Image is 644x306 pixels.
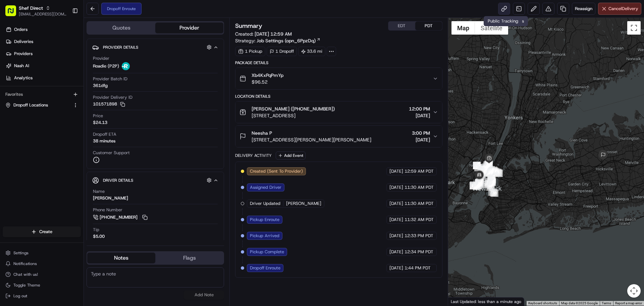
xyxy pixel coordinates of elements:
span: Dropoff Enroute [250,265,280,271]
button: Provider Details [92,42,218,53]
div: Strategy: [235,37,321,44]
button: Dropoff Locations [3,100,81,111]
span: 12:59 AM PDT [405,168,434,174]
span: Provider [93,55,109,61]
span: Created (Sent To Provider) [250,168,303,174]
a: Nash AI [3,60,84,71]
div: 36 [480,168,487,176]
button: Shef Direct [19,5,43,11]
div: 11 [486,170,493,177]
button: Chat with us! [3,270,81,279]
span: Create [39,229,52,235]
button: Settings [3,248,81,258]
div: 62 [488,175,495,182]
button: Create [3,226,81,237]
span: Notifications [13,261,37,266]
div: 31 [485,160,493,167]
div: 7 [487,166,495,173]
span: Customer Support [93,150,130,156]
span: [DATE] [389,249,403,255]
button: Keyboard shortcuts [528,301,557,306]
div: Last Updated: less than a minute ago [448,297,524,306]
span: Dropoff ETA [93,131,116,137]
a: Terms [602,301,611,305]
div: 33.6 mi [298,47,325,56]
span: [PERSON_NAME] ([PHONE_NUMBER]) [252,105,335,112]
div: 63 [488,176,495,183]
span: Provider Details [103,45,138,50]
div: 73 [491,189,498,197]
span: Log out [13,293,27,299]
div: $5.00 [93,233,105,239]
span: 11:30 AM PDT [405,201,434,207]
a: Analytics [3,73,84,83]
div: 64 [489,176,496,184]
span: 11:30 AM PDT [405,184,434,190]
button: Toggle Theme [3,280,81,290]
div: 72 [490,189,497,196]
span: [DATE] [389,168,403,174]
span: Driver Updated [250,201,280,207]
span: [DATE] [389,201,403,207]
a: [PHONE_NUMBER] [93,214,149,221]
a: Providers [3,48,84,59]
span: Created: [235,31,292,37]
button: Show street map [451,21,475,35]
span: Name [93,188,105,194]
span: Price [93,113,103,119]
span: Orders [14,27,28,33]
button: Add Event [276,151,306,160]
span: Dropoff Locations [13,102,48,108]
div: Public Tracking [484,16,522,26]
div: 23 [480,166,487,173]
button: EDT [388,21,415,30]
a: Orders [3,24,84,35]
span: Settings [13,250,29,256]
button: Log out [3,291,81,301]
span: Assigned Driver [250,184,281,190]
div: 13 [480,167,487,174]
a: Powered byPylon [47,148,81,154]
div: 32 [473,162,480,169]
span: Deliveries [14,39,33,45]
div: 21 [484,161,491,168]
span: Providers [14,51,33,57]
span: [DATE] [389,233,403,239]
span: Driver Details [103,178,133,183]
div: 59 [485,178,493,185]
div: 1 Pickup [235,47,265,56]
button: [EMAIL_ADDRESS][DOMAIN_NAME] [19,11,67,17]
div: 53 [473,183,480,190]
div: 3 [494,169,501,176]
span: [DATE] [389,217,403,223]
span: $96.52 [252,79,283,85]
div: 49 [474,182,481,189]
span: Pickup Enroute [250,217,279,223]
span: Nash AI [14,63,29,69]
button: Driver Details [92,175,218,186]
div: Delivery Activity [235,153,272,158]
span: [DATE] 12:59 AM [255,31,292,37]
span: 12:33 PM PDT [405,233,433,239]
span: Xb4KxPqPmYp [252,72,283,79]
span: 12:34 PM PDT [405,249,433,255]
div: 50 [470,181,477,189]
div: 69 [487,182,494,189]
span: [DATE] [389,184,403,190]
span: [STREET_ADDRESS] [252,112,335,119]
span: Phone Number [93,207,122,213]
div: 5 [491,167,498,175]
span: [DATE] [409,112,430,119]
span: [PERSON_NAME] [286,201,321,207]
button: 101571898 [93,101,125,107]
span: Cancel Delivery [608,6,638,12]
button: Provider [155,23,223,33]
div: 22 [481,164,488,172]
span: 1:44 PM PDT [405,265,431,271]
span: Roadie (P2P) [93,63,119,69]
span: Chat with us! [13,272,38,277]
div: Package Details [235,60,442,65]
div: 34 [477,166,485,173]
div: 71 [488,188,496,196]
div: 4 [492,168,499,175]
